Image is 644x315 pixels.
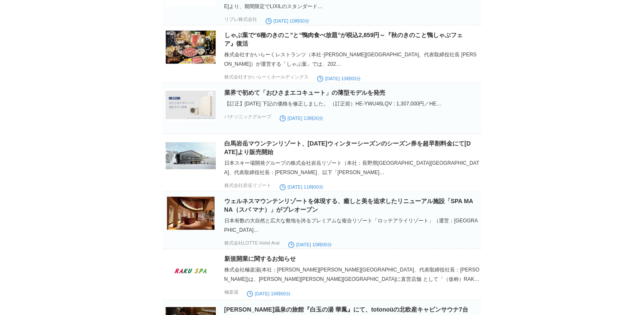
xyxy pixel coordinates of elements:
p: 株式会社すかいらーくホールディングス [224,74,309,80]
div: 【訂正】[DATE] 下記の価格を修正しました。 （訂正前）HE-YWU46LQV : 1,307,000円／HE… [224,99,480,108]
a: しゃぶ葉で“6種のきのこ”と“鴨肉食べ放題”が税込2,859円～『秋のきのこと鴨しゃぶフェア』復活 [224,32,463,47]
div: 日本有数の大自然と広大な敷地を誇るプレミアムな複合リゾート「ロッテアライリゾート」（運営：[GEOGRAPHIC_DATA]… [224,216,480,235]
p: 極楽湯 [224,289,238,295]
div: 株式会社極楽湯(本社：[PERSON_NAME][PERSON_NAME][GEOGRAPHIC_DATA]、代表取締役社長：[PERSON_NAME])は、[PERSON_NAME][PERS... [224,265,480,284]
img: 154803-32-61730f8cea3e2f706cdeb6de191bae2a-1821x1271.jpg [166,197,216,230]
time: [DATE] 11時00分 [280,184,323,190]
div: 株式会社すかいらーくレストランツ（本社･[PERSON_NAME][GEOGRAPHIC_DATA]、代表取締役社長 [PERSON_NAME]）が運営する「しゃぶ葉」では、202… [224,50,480,69]
p: 株式会社岩岳リゾート [224,182,271,189]
img: 17486-585-a9e9fc9d4728c52de863f2e8cd0dfbd3-1200x800.jpg [166,31,216,64]
a: 新規開業に関するお知らせ [224,255,296,262]
a: ウェルネスマウンテンリゾートを体現する、癒しと美を追求したリニューアル施設「SPA MANA（スパ マナ）」がプレオープン [224,198,473,213]
a: 白馬岩岳マウンテンリゾート、[DATE]ウィンターシーズンのシーズン券を超早割料金にて[DATE]より販売開始 [224,140,471,155]
img: 68296-102-24e0765f490324b6b8d60eeb594158e6-3900x2087.jpg [166,139,216,172]
a: 業界で初めて「おひさまエコキュート」の薄型モデルを発売 [224,89,385,96]
time: [DATE] 10時00分 [266,18,309,23]
img: 3442-6363-0e3c348f65f1db8c3a4ca64190374ff4-3841x2160.jpg [166,88,216,122]
time: [DATE] 10時00分 [288,242,332,247]
time: [DATE] 16時00分 [247,291,291,296]
p: パナソニックグループ [224,114,271,120]
p: 株式会社LOTTE Hotel Arai [224,240,280,246]
p: リプレ株式会社 [224,16,257,23]
img: 108434-167-0be52a347caddd1e169e9f875911827a-1436x808.png [166,254,216,288]
div: 日本スキー場開発グループの株式会社岩岳リゾート（本社：⻑野県[GEOGRAPHIC_DATA][GEOGRAPHIC_DATA]、代表取締役社⻑：[PERSON_NAME]、以下「[PERSON... [224,158,480,177]
time: [DATE] 10時00分 [317,76,361,81]
time: [DATE] 13時20分 [280,116,323,121]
